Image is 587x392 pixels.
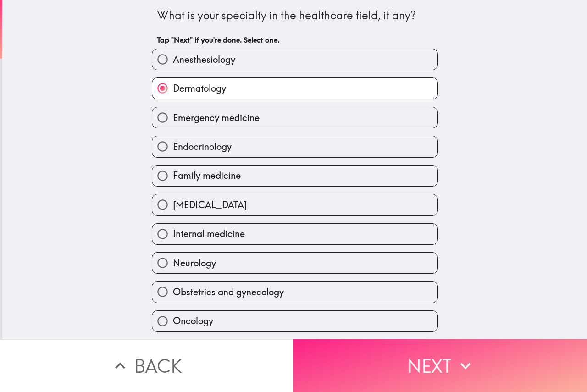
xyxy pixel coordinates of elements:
[157,8,433,23] div: What is your specialty in the healthcare field, if any?
[173,140,232,153] span: Endocrinology
[293,339,587,392] button: Next
[173,169,241,182] span: Family medicine
[157,35,433,45] h6: Tap "Next" if you're done. Select one.
[173,82,226,95] span: Dermatology
[152,194,437,215] button: [MEDICAL_DATA]
[173,227,245,240] span: Internal medicine
[152,136,437,157] button: Endocrinology
[152,78,437,99] button: Dermatology
[173,315,213,327] span: Oncology
[152,311,437,331] button: Oncology
[152,253,437,273] button: Neurology
[173,111,260,124] span: Emergency medicine
[173,257,216,270] span: Neurology
[173,286,284,298] span: Obstetrics and gynecology
[152,49,437,70] button: Anesthesiology
[173,53,235,66] span: Anesthesiology
[152,282,437,302] button: Obstetrics and gynecology
[152,166,437,186] button: Family medicine
[152,107,437,128] button: Emergency medicine
[152,224,437,244] button: Internal medicine
[173,199,247,211] span: [MEDICAL_DATA]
